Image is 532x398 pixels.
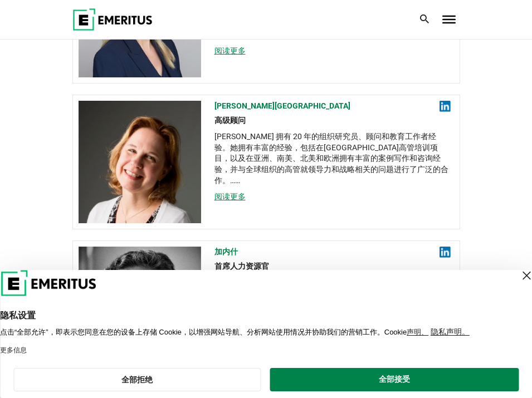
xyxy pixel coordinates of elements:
font: 加内什 [214,247,238,256]
font: 阅读更多 [214,46,246,55]
img: Ganesh-S_500x500px [79,247,201,369]
img: linkedin.png [440,247,451,258]
img: Lisa-Rohrer-300x300-1 [79,101,201,223]
font: [PERSON_NAME][GEOGRAPHIC_DATA] [214,101,350,110]
img: linkedin.png [440,101,451,112]
font: [PERSON_NAME] 拥有 20 年的组织研究员、顾问和教育工作者经验。她拥有丰富的经验，包括在[GEOGRAPHIC_DATA]高管培训项目，以及在亚洲、南美、北美和欧洲拥有丰富的案例写... [214,132,448,184]
font: 高级顾问 [214,116,246,125]
font: 首席人力资源官 [214,262,269,271]
font: …… [230,176,240,185]
button: 切换菜单 [442,16,456,23]
font: 阅读更多 [214,192,246,201]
